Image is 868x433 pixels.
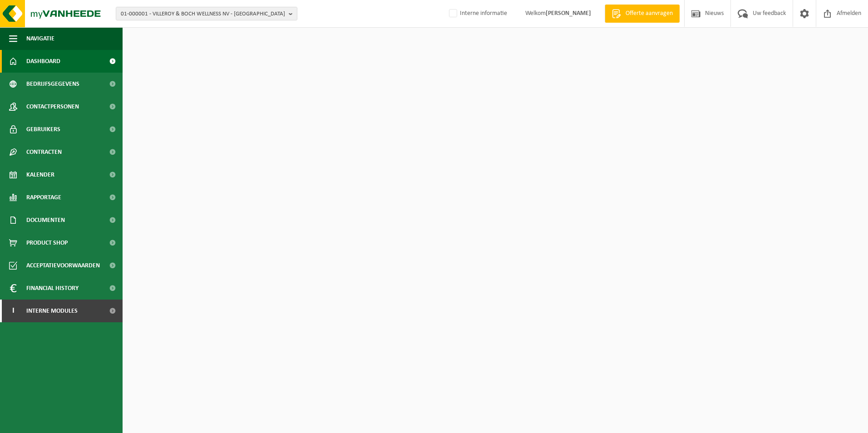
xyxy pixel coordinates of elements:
[116,7,297,20] button: 01-000001 - VILLEROY & BOCH WELLNESS NV - [GEOGRAPHIC_DATA]
[26,186,61,209] span: Rapportage
[9,300,17,322] span: I
[26,141,62,163] span: Contracten
[26,27,54,50] span: Navigatie
[26,73,79,95] span: Bedrijfsgegevens
[26,277,79,300] span: Financial History
[26,231,68,254] span: Product Shop
[26,254,100,277] span: Acceptatievoorwaarden
[605,5,680,23] a: Offerte aanvragen
[121,7,285,21] span: 01-000001 - VILLEROY & BOCH WELLNESS NV - [GEOGRAPHIC_DATA]
[26,50,60,73] span: Dashboard
[546,10,591,17] strong: [PERSON_NAME]
[26,300,78,322] span: Interne modules
[26,118,60,141] span: Gebruikers
[447,7,507,20] label: Interne informatie
[26,209,65,231] span: Documenten
[623,9,675,18] span: Offerte aanvragen
[26,163,54,186] span: Kalender
[26,95,79,118] span: Contactpersonen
